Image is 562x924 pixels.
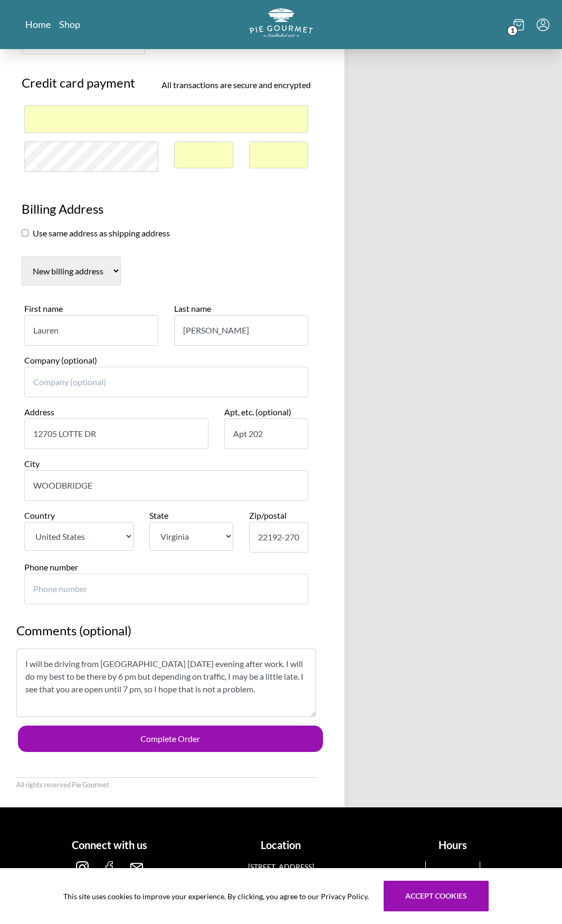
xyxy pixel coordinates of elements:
[240,861,322,894] a: [STREET_ADDRESS][GEOGRAPHIC_DATA], VA 22180
[22,73,135,92] span: Credit card payment
[24,303,63,313] label: First name
[76,861,89,874] img: instagram
[24,470,309,501] input: City
[174,303,211,313] label: Last name
[199,837,363,853] h1: Location
[130,861,143,874] img: email
[375,865,421,888] span: [DATE] - [DATE]
[507,25,518,36] span: 1
[384,881,489,911] button: Accept cookies
[240,861,322,872] p: [STREET_ADDRESS]
[103,861,116,874] img: facebook
[24,562,78,572] label: Phone number
[161,79,311,91] span: All transactions are secure and encrypted
[537,18,549,31] button: Menu
[25,18,51,31] a: Home
[484,865,530,877] span: [DATE]
[24,418,208,449] input: Address
[103,865,116,875] a: facebook
[16,649,317,717] textarea: I will be driving from [GEOGRAPHIC_DATA] [DATE] evening after work. I will do my best to be there...
[249,510,287,520] label: Zip/postal
[174,315,308,346] input: Last name
[224,418,309,449] input: Apt, etc. (optional)
[130,865,143,875] a: email
[16,780,109,790] li: All rights reserved Pie Gourmet
[18,726,323,752] button: Complete Order
[24,315,158,346] input: First name
[224,407,291,417] label: Apt, etc. (optional)
[24,574,309,604] input: Phone number
[24,510,55,520] label: Country
[59,18,80,31] a: Shop
[250,8,313,37] img: logo
[22,199,311,227] h3: Billing Address
[76,865,89,875] a: instagram
[33,114,300,124] iframe: Secure card number input frame
[149,510,168,520] label: State
[371,837,534,853] h1: Hours
[28,837,191,853] h1: Connect with us
[24,355,97,365] label: Company (optional)
[183,150,224,159] iframe: Secure expiration date input frame
[249,522,308,553] input: Zip/postal
[22,227,311,240] section: Use same address as shipping address
[24,367,309,397] input: Company (optional)
[63,891,369,902] span: This site uses cookies to improve your experience. By clicking, you agree to our Privacy Policy.
[250,8,313,41] a: Logo
[24,407,54,417] label: Address
[258,150,299,159] iframe: Secure CVC input frame
[16,621,317,649] h2: Comments (optional)
[430,865,475,877] span: [DATE]
[24,459,40,469] label: City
